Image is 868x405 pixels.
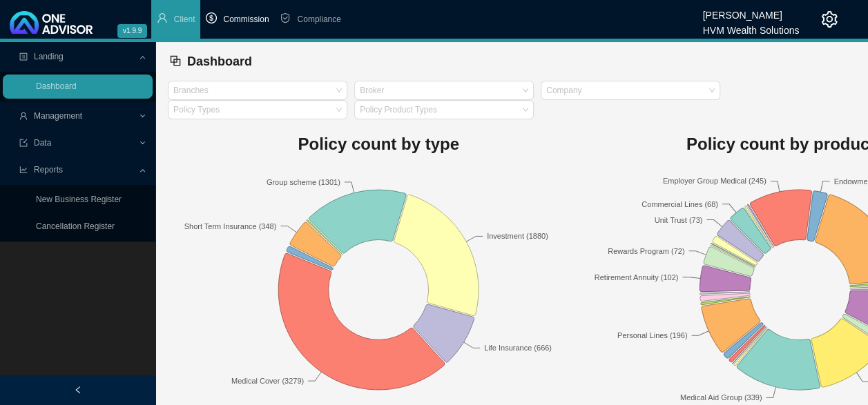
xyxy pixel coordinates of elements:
h1: Policy count by type [168,130,589,158]
img: 2df55531c6924b55f21c4cf5d4484680-logo-light.svg [10,11,93,34]
span: profile [19,52,28,61]
span: line-chart [19,166,28,174]
span: block [169,55,182,67]
span: user [157,12,168,23]
span: v1.9.9 [117,24,147,38]
text: Short Term Insurance (348) [184,222,277,230]
text: Medical Cover (3279) [231,377,304,385]
text: Group scheme (1301) [267,178,340,186]
span: setting [821,11,838,28]
span: safety [280,12,291,23]
span: Management [34,111,82,121]
text: Employer Group Medical (245) [663,177,766,186]
span: Commission [223,14,269,24]
span: Client [174,14,195,24]
text: Rewards Program (72) [608,247,684,255]
span: import [19,139,28,147]
span: Landing [34,52,64,61]
text: Investment (1880) [487,233,548,241]
a: Cancellation Register [36,221,115,231]
span: Data [34,138,51,148]
div: [PERSON_NAME] [702,3,799,19]
text: Personal Lines (196) [617,331,688,339]
span: left [74,386,82,394]
a: Dashboard [36,81,77,91]
text: Commercial Lines (68) [642,200,718,208]
span: Dashboard [187,55,252,68]
text: Retirement Annuity (102) [595,273,679,281]
text: Medical Aid Group (339) [680,393,762,402]
span: Compliance [297,14,340,24]
a: New Business Register [36,195,122,204]
text: Unit Trust (73) [655,216,703,224]
span: Reports [34,165,63,175]
text: Life Insurance (666) [484,344,552,353]
span: dollar [206,12,217,23]
div: HVM Wealth Solutions [702,19,799,34]
span: user [19,112,28,120]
